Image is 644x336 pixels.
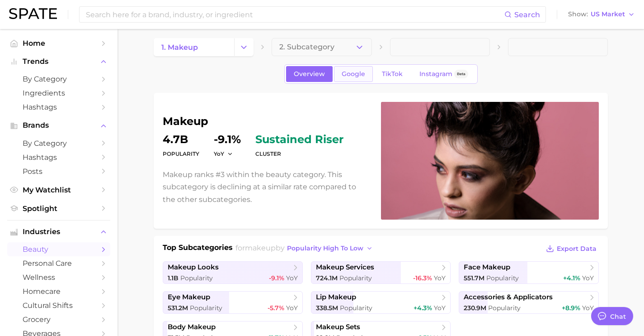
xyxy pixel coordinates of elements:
span: YoY [582,274,594,282]
a: by Category [7,72,110,86]
span: makeup [245,244,276,252]
span: Show [568,12,588,17]
span: -16.3% [413,274,432,282]
span: Popularity [339,274,372,282]
span: 230.9m [464,304,486,312]
span: Popularity [486,274,519,282]
a: beauty [7,242,110,256]
span: Trends [23,58,95,66]
span: Popularity [488,304,521,312]
span: homecare [23,287,95,296]
a: Ingredients [7,86,110,100]
span: YoY [286,304,298,312]
span: eye makeup [168,293,210,302]
button: Brands [7,119,110,132]
a: eye makeup531.2m Popularity-5.7% YoY [163,291,303,314]
span: Instagram [419,70,452,78]
span: 724.1m [316,274,338,282]
span: Hashtags [23,153,95,162]
span: US Market [591,12,625,17]
a: Overview [286,66,333,82]
span: My Watchlist [23,186,95,194]
button: Industries [7,225,110,239]
span: Popularity [190,304,222,312]
span: TikTok [382,70,403,78]
a: Hashtags [7,100,110,114]
a: grocery [7,312,110,326]
span: 1. makeup [161,43,198,52]
span: Industries [23,228,95,236]
span: makeup sets [316,323,360,331]
a: lip makeup338.5m Popularity+4.3% YoY [311,291,451,314]
span: Search [514,10,540,19]
dt: Popularity [163,149,199,159]
span: 531.2m [168,304,188,312]
span: YoY [214,150,224,158]
button: Change Category [234,38,254,56]
img: SPATE [9,8,57,19]
span: Google [342,70,365,78]
span: Posts [23,167,95,176]
a: accessories & applicators230.9m Popularity+8.9% YoY [459,291,599,314]
button: Export Data [544,242,599,255]
span: wellness [23,273,95,282]
span: YoY [434,274,446,282]
a: Posts [7,164,110,178]
span: accessories & applicators [464,293,553,302]
a: InstagramBeta [412,66,476,82]
span: Popularity [180,274,213,282]
a: cultural shifts [7,298,110,312]
button: 2. Subcategory [272,38,371,56]
span: by Category [23,139,95,148]
a: My Watchlist [7,183,110,197]
span: by Category [23,75,95,83]
span: YoY [582,304,594,312]
span: Beta [457,70,465,78]
a: 1. makeup [154,38,234,56]
a: wellness [7,270,110,284]
a: Google [334,66,373,82]
a: TikTok [374,66,410,82]
a: homecare [7,284,110,298]
p: Makeup ranks #3 within the beauty category. This subcategory is declining at a similar rate compa... [163,168,370,206]
button: YoY [214,150,233,158]
span: for by [235,244,376,252]
span: personal care [23,259,95,268]
a: makeup looks1.1b Popularity-9.1% YoY [163,261,303,284]
input: Search here for a brand, industry, or ingredient [85,7,504,22]
span: -9.1% [269,274,284,282]
span: 1.1b [168,274,179,282]
dd: 4.7b [163,134,199,145]
span: grocery [23,315,95,324]
a: Spotlight [7,202,110,216]
button: popularity high to low [285,242,376,254]
span: Spotlight [23,204,95,213]
span: popularity high to low [287,245,363,252]
span: Home [23,39,95,48]
dd: -9.1% [214,134,241,145]
dt: cluster [255,149,343,159]
span: +8.9% [562,304,580,312]
span: +4.3% [414,304,432,312]
span: Ingredients [23,89,95,97]
a: Hashtags [7,150,110,164]
span: Brands [23,121,95,130]
span: makeup looks [168,263,219,272]
span: Overview [294,70,325,78]
span: makeup services [316,263,374,272]
span: lip makeup [316,293,356,302]
h1: Top Subcategories [163,242,233,256]
span: cultural shifts [23,301,95,310]
a: face makeup551.7m Popularity+4.1% YoY [459,261,599,284]
span: YoY [434,304,446,312]
button: Trends [7,55,110,68]
span: 2. Subcategory [279,43,334,51]
button: ShowUS Market [566,9,637,20]
span: +4.1% [563,274,580,282]
span: 338.5m [316,304,338,312]
span: face makeup [464,263,510,272]
a: Home [7,36,110,50]
span: body makeup [168,323,216,331]
a: personal care [7,256,110,270]
a: by Category [7,136,110,150]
